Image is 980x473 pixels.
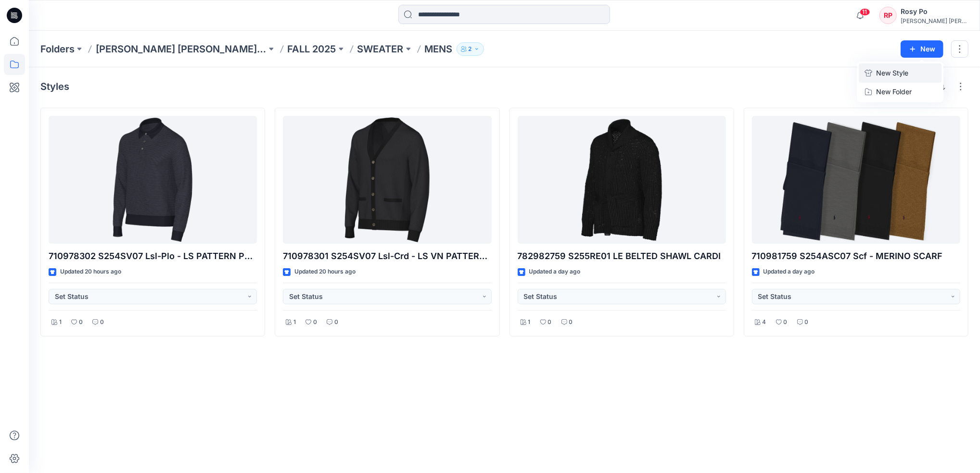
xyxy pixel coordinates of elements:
a: 710981759 S254ASC07 Scf - MERINO SCARF [752,116,960,244]
p: 710978301 S254SV07 Lsl-Crd - LS VN PATTERN CARDIGAN [283,249,491,263]
p: 0 [334,317,338,327]
a: 710978302 S254SV07 Lsl-Plo - LS PATTERN PLKT [49,116,257,244]
a: SWEATER [357,42,404,56]
a: Folders [40,42,75,56]
p: 710978302 S254SV07 Lsl-Plo - LS PATTERN PLKT [49,249,257,263]
p: 2 [469,44,472,54]
p: Updated 20 hours ago [60,267,121,277]
div: RP [879,7,897,24]
p: 0 [79,317,83,327]
p: 4 [763,317,766,327]
p: 0 [313,317,317,327]
a: 782982759 S255RE01 LE BELTED SHAWL CARDI [518,116,726,244]
p: 0 [805,317,809,327]
p: 782982759 S255RE01 LE BELTED SHAWL CARDI [518,249,726,263]
a: [PERSON_NAME] [PERSON_NAME] I TURKEY Digital Shop [96,42,267,56]
p: 0 [784,317,788,327]
p: New Folder [876,87,912,97]
p: Updated 20 hours ago [294,267,356,277]
p: 0 [569,317,573,327]
p: MENS [425,42,453,56]
div: Rosy Po [901,6,968,17]
div: [PERSON_NAME] [PERSON_NAME] [901,17,968,25]
a: FALL 2025 [288,42,336,56]
p: New Style [876,67,908,79]
p: Updated a day ago [529,267,581,277]
p: 1 [528,317,531,327]
p: 0 [100,317,104,327]
span: 11 [860,8,870,16]
a: New Style [859,63,942,83]
p: 1 [59,317,62,327]
p: 0 [548,317,552,327]
h4: Styles [40,81,69,92]
p: Updated a day ago [764,267,815,277]
button: New [901,40,943,58]
p: 710981759 S254ASC07 Scf - MERINO SCARF [752,249,960,263]
a: 710978301 S254SV07 Lsl-Crd - LS VN PATTERN CARDIGAN [283,116,491,244]
p: 1 [293,317,296,327]
button: 2 [457,42,484,56]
